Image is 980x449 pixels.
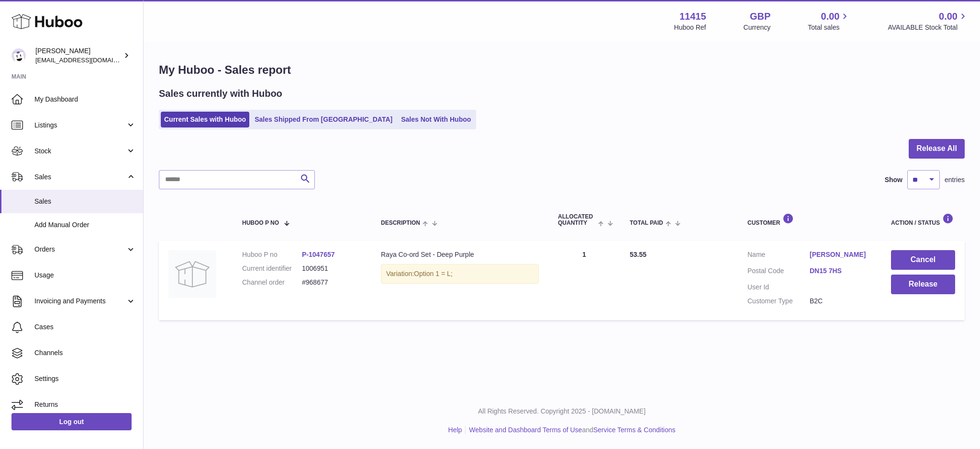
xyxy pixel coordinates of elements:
dd: #968677 [302,278,362,287]
div: Variation: [381,264,539,284]
div: Action / Status [891,213,955,226]
span: 0.00 [821,10,840,23]
a: Log out [11,413,132,430]
span: Huboo P no [242,220,279,226]
h1: My Huboo - Sales report [159,62,965,78]
span: Invoicing and Payments [34,297,126,306]
label: Show [885,175,902,184]
button: Release All [909,139,965,159]
dt: Postal Code [747,266,810,278]
div: Customer [747,213,872,226]
h2: Sales currently with Huboo [159,87,282,100]
a: P-1047657 [302,251,335,258]
div: [PERSON_NAME] [35,46,122,65]
div: Raya Co-ord Set - Deep Purple [381,250,539,259]
span: Settings [34,374,136,383]
a: 0.00 AVAILABLE Stock Total [888,10,969,32]
dt: Current identifier [242,264,302,273]
span: ALLOCATED Quantity [558,214,596,226]
a: Current Sales with Huboo [161,112,249,127]
button: Cancel [891,250,955,270]
span: 53.55 [630,251,646,258]
span: Channels [34,348,136,357]
dt: Channel order [242,278,302,287]
div: Currency [744,23,771,32]
a: [PERSON_NAME] [810,250,872,259]
dd: 1006951 [302,264,362,273]
a: Service Terms & Conditions [593,426,676,434]
span: Description [381,220,420,226]
strong: GBP [750,10,770,23]
span: Listings [34,121,126,130]
dt: Customer Type [747,297,810,306]
span: Option 1 = L; [414,270,453,277]
span: Sales [34,173,126,182]
a: DN15 7HS [810,266,872,276]
li: and [466,426,675,435]
img: care@shopmanto.uk [11,48,26,63]
strong: 11415 [679,10,706,23]
span: Stock [34,147,126,156]
span: Cases [34,322,136,332]
span: Sales [34,197,136,206]
img: no-photo.jpg [168,250,216,298]
span: AVAILABLE Stock Total [888,23,969,32]
span: My Dashboard [34,95,136,104]
button: Release [891,275,955,294]
dt: Name [747,250,810,262]
p: All Rights Reserved. Copyright 2025 - [DOMAIN_NAME] [151,407,972,416]
a: Sales Shipped From [GEOGRAPHIC_DATA] [251,112,396,127]
dt: User Id [747,283,810,292]
span: Add Manual Order [34,220,136,230]
span: Usage [34,271,136,280]
span: Returns [34,400,136,409]
span: entries [945,175,965,184]
span: Orders [34,245,126,254]
span: 0.00 [939,10,958,23]
dt: Huboo P no [242,250,302,259]
a: 0.00 Total sales [808,10,850,32]
td: 1 [548,241,620,320]
span: Total sales [808,23,850,32]
a: Sales Not With Huboo [398,112,474,127]
div: Huboo Ref [674,23,706,32]
dd: B2C [810,297,872,306]
span: [EMAIL_ADDRESS][DOMAIN_NAME] [35,56,141,64]
a: Website and Dashboard Terms of Use [469,426,582,434]
a: Help [448,426,462,434]
span: Total paid [630,220,663,226]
